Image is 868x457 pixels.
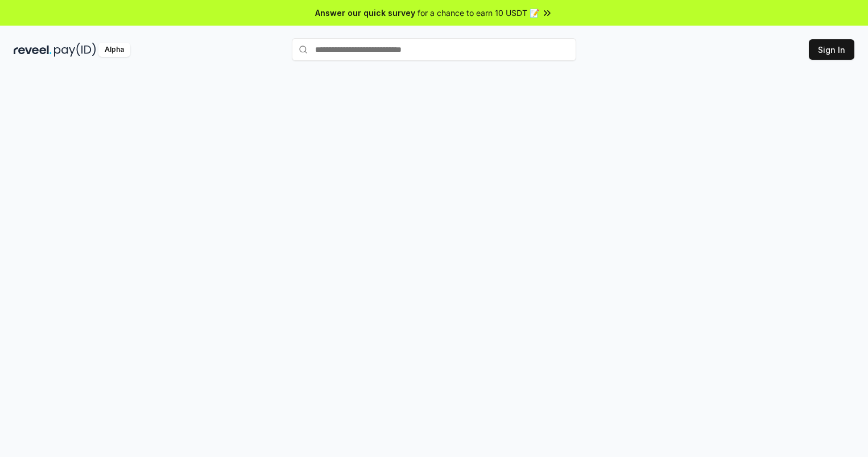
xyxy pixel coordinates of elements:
span: for a chance to earn 10 USDT 📝 [418,7,539,19]
div: Alpha [98,43,130,57]
img: reveel_dark [14,43,52,57]
button: Sign In [809,39,854,60]
img: pay_id [54,43,96,57]
span: Answer our quick survey [315,7,415,19]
